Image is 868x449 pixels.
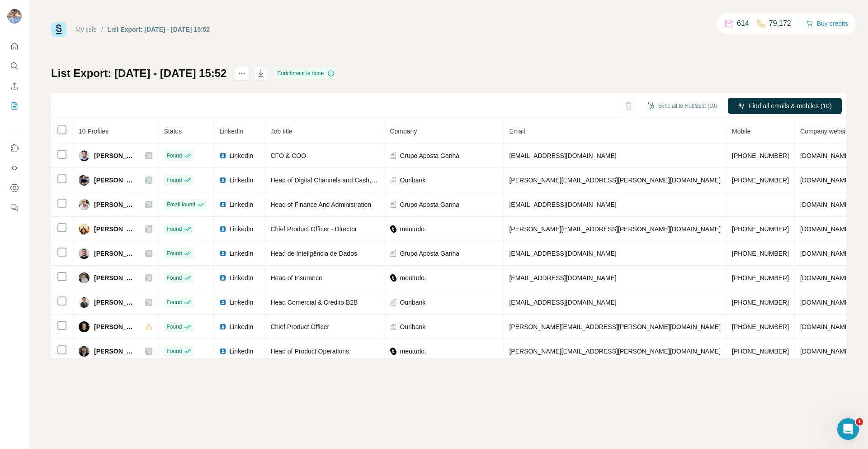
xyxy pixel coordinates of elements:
span: LinkedIn [229,347,253,356]
button: Feedback [7,200,22,216]
span: Grupo Aposta Ganha [400,200,459,209]
span: [EMAIL_ADDRESS][DOMAIN_NAME] [509,274,616,282]
span: Grupo Aposta Ganha [400,249,459,258]
button: Buy credits [806,17,848,30]
img: Avatar [79,248,90,259]
img: company-logo [390,225,397,233]
img: LinkedIn logo [219,348,226,355]
span: [PERSON_NAME] [94,224,136,234]
span: [PERSON_NAME] [94,298,136,307]
span: Ouribank [400,176,425,185]
span: Company website [800,128,850,135]
span: meutudo. [400,347,426,356]
span: Company [390,128,417,135]
img: Avatar [79,297,90,308]
button: Use Surfe on LinkedIn [7,140,22,156]
img: LinkedIn logo [219,225,226,233]
span: [DOMAIN_NAME] [800,323,851,330]
span: LinkedIn [229,273,253,282]
img: Avatar [79,321,90,332]
iframe: Intercom live chat [837,418,859,440]
span: Found [166,152,182,160]
span: [PHONE_NUMBER] [732,323,789,330]
span: Find all emails & mobiles (10) [749,101,832,110]
h1: List Export: [DATE] - [DATE] 15:52 [51,66,226,81]
button: My lists [7,98,22,114]
span: LinkedIn [229,298,253,307]
span: [PERSON_NAME] [94,200,136,209]
span: [PHONE_NUMBER] [732,299,789,306]
span: [PHONE_NUMBER] [732,152,789,159]
span: [EMAIL_ADDRESS][DOMAIN_NAME] [509,152,616,159]
span: Head of Product Operations [270,348,349,355]
p: 79,172 [769,18,791,29]
img: Avatar [79,175,90,186]
span: LinkedIn [229,322,253,331]
a: My lists [75,26,97,33]
div: List Export: [DATE] - [DATE] 15:52 [108,25,210,34]
span: [PERSON_NAME][EMAIL_ADDRESS][PERSON_NAME][DOMAIN_NAME] [509,177,721,184]
span: Chief Product Officer - Director [270,225,357,233]
span: Found [166,298,182,306]
span: Head de Inteligência de Dados [270,250,357,257]
span: Job title [270,128,292,135]
span: Status [164,128,182,135]
div: Enrichment is done [274,68,337,79]
li: / [101,25,103,34]
img: Avatar [79,150,90,161]
button: Sync all to HubSpot (10) [641,99,723,113]
span: Found [166,225,182,233]
span: [PHONE_NUMBER] [732,250,789,257]
span: Head Comercial & Credito B2B [270,299,358,306]
span: [PERSON_NAME] [94,176,136,185]
button: Use Surfe API [7,160,22,176]
span: Head of Digital Channels and Cash, Payments, and Exchange Products [270,177,472,184]
span: [EMAIL_ADDRESS][DOMAIN_NAME] [509,201,616,208]
button: Dashboard [7,180,22,196]
span: [PHONE_NUMBER] [732,225,789,233]
span: Found [166,249,182,258]
span: LinkedIn [229,224,253,234]
span: [PERSON_NAME] [94,322,136,331]
button: actions [235,66,249,81]
span: Ouribank [400,322,425,331]
span: LinkedIn [229,176,253,185]
span: [PERSON_NAME][EMAIL_ADDRESS][PERSON_NAME][DOMAIN_NAME] [509,225,721,233]
span: 1 [856,418,863,425]
span: [PHONE_NUMBER] [732,274,789,282]
img: company-logo [390,348,397,355]
span: [EMAIL_ADDRESS][DOMAIN_NAME] [509,299,616,306]
img: LinkedIn logo [219,274,226,282]
span: [DOMAIN_NAME] [800,152,851,159]
span: Head of Insurance [270,274,322,282]
span: [DOMAIN_NAME] [800,225,851,233]
span: [EMAIL_ADDRESS][DOMAIN_NAME] [509,250,616,257]
span: Found [166,323,182,331]
span: CFO & COO [270,152,306,159]
span: [DOMAIN_NAME] [800,201,851,208]
span: [PERSON_NAME] [94,249,136,258]
span: [PERSON_NAME][EMAIL_ADDRESS][PERSON_NAME][DOMAIN_NAME] [509,348,721,355]
span: Chief Product Officer [270,323,329,330]
span: 10 Profiles [79,128,108,135]
span: Email [509,128,525,135]
span: [PHONE_NUMBER] [732,177,789,184]
span: Email found [166,201,195,209]
p: 614 [737,18,749,29]
span: LinkedIn [229,151,253,160]
img: Surfe Logo [51,22,66,37]
img: LinkedIn logo [219,250,226,257]
span: [PHONE_NUMBER] [732,348,789,355]
span: Found [166,274,182,282]
span: LinkedIn [229,200,253,209]
img: LinkedIn logo [219,299,226,306]
img: LinkedIn logo [219,323,226,330]
span: Found [166,347,182,355]
img: Avatar [79,224,90,234]
span: [DOMAIN_NAME] [800,299,851,306]
span: Ouribank [400,298,425,307]
span: meutudo. [400,273,426,282]
button: Quick start [7,38,22,54]
span: [DOMAIN_NAME] [800,177,851,184]
span: LinkedIn [229,249,253,258]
